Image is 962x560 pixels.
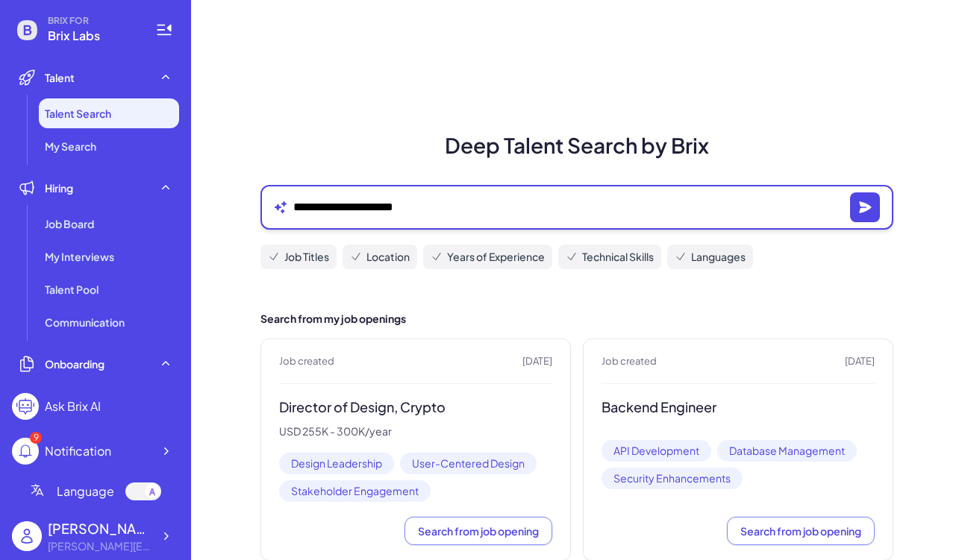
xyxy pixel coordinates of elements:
h3: Director of Design, Crypto [279,399,552,416]
span: Design Leadership [279,453,394,474]
div: carol@joinbrix.com [48,538,152,554]
img: user_logo.png [12,521,42,551]
div: 9 [30,432,42,444]
span: User-Centered Design [400,453,537,474]
div: Ask Brix AI [45,397,101,415]
button: Search from job opening [405,517,552,545]
span: Talent Search [45,106,111,121]
span: Brix Labs [48,27,137,45]
span: Technical Skills [582,249,654,265]
h1: Deep Talent Search by Brix [243,130,911,161]
span: BRIX FOR [48,15,137,27]
span: Stakeholder Engagement [279,480,431,502]
h3: Backend Engineer [602,399,875,416]
span: Talent [45,70,75,85]
span: Talent Pool [45,282,99,297]
span: [DATE] [845,354,875,369]
span: [DATE] [522,354,552,369]
span: Years of Experience [447,249,545,265]
span: Job created [279,354,334,369]
h2: Search from my job openings [260,311,893,327]
span: Job Board [45,216,94,231]
span: Security Enhancements [602,468,743,489]
span: My Search [45,139,96,154]
p: USD 255K - 300K/year [279,425,552,438]
span: API Development [602,440,711,462]
div: Notification [45,442,111,460]
div: Shuwei Yang [48,518,152,538]
span: Communication [45,315,125,330]
button: Search from job opening [727,517,875,545]
span: Database Management [717,440,857,462]
span: Search from job opening [418,524,539,538]
span: Job Titles [284,249,329,265]
span: My Interviews [45,249,114,264]
span: Location [366,249,410,265]
span: Search from job opening [740,524,861,538]
span: Languages [691,249,746,265]
span: Onboarding [45,356,104,371]
span: Language [57,482,114,500]
span: Hiring [45,180,73,195]
span: Job created [602,354,657,369]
